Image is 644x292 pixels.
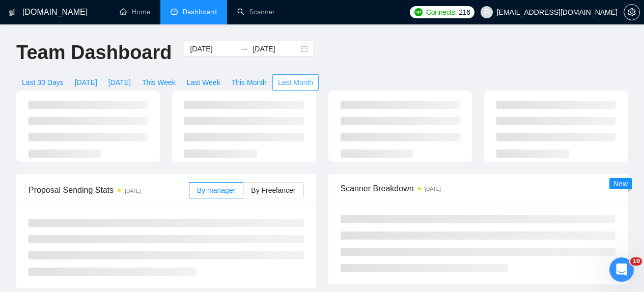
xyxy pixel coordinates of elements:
[414,8,423,16] img: upwork-logo.png
[16,41,172,65] h1: Team Dashboard
[624,8,639,16] span: setting
[624,8,640,16] a: setting
[9,5,16,21] img: logo
[459,7,470,18] span: 216
[278,77,313,88] span: Last Month
[425,186,441,192] time: [DATE]
[120,8,150,16] a: homeHome
[240,45,248,53] span: swap-right
[483,9,490,16] span: user
[22,77,64,88] span: Last 30 Days
[136,74,181,91] button: This Week
[609,257,634,282] iframe: Intercom live chat
[232,77,267,88] span: This Month
[613,180,628,188] span: New
[237,8,275,16] a: searchScanner
[75,77,97,88] span: [DATE]
[190,43,236,54] input: Start date
[197,186,235,194] span: By manager
[142,77,176,88] span: This Week
[187,77,220,88] span: Last Week
[240,45,248,53] span: to
[341,182,616,195] span: Scanner Breakdown
[183,8,217,16] span: Dashboard
[29,184,189,196] span: Proposal Sending Stats
[69,74,103,91] button: [DATE]
[630,257,642,266] span: 10
[426,7,457,18] span: Connects:
[226,74,272,91] button: This Month
[171,8,178,15] span: dashboard
[16,74,69,91] button: Last 30 Days
[181,74,226,91] button: Last Week
[624,4,640,20] button: setting
[253,43,299,54] input: End date
[108,77,131,88] span: [DATE]
[272,74,319,91] button: Last Month
[251,186,295,194] span: By Freelancer
[125,188,141,194] time: [DATE]
[103,74,136,91] button: [DATE]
